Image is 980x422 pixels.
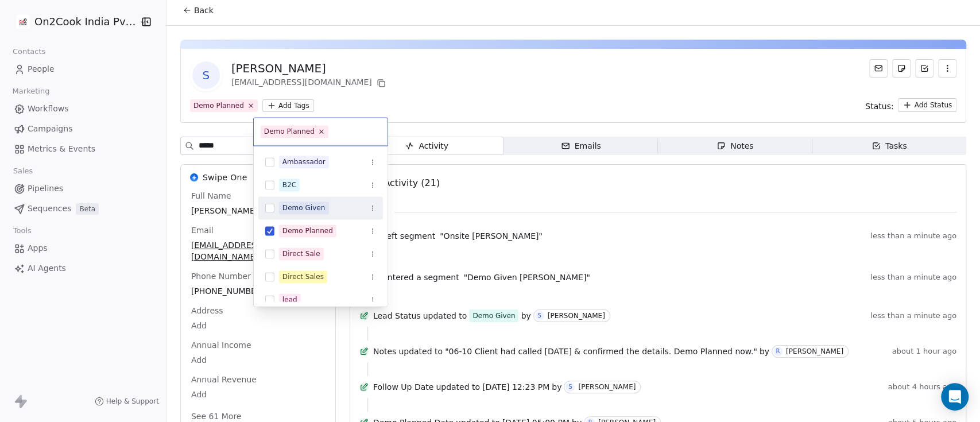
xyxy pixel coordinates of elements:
[264,126,315,137] div: Demo Planned
[282,295,297,305] div: lead
[282,157,326,167] div: Ambassador
[282,226,333,236] div: Demo Planned
[282,249,320,259] div: Direct Sale
[282,203,326,213] div: Demo Given
[282,272,324,282] div: Direct Sales
[282,180,296,190] div: B2C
